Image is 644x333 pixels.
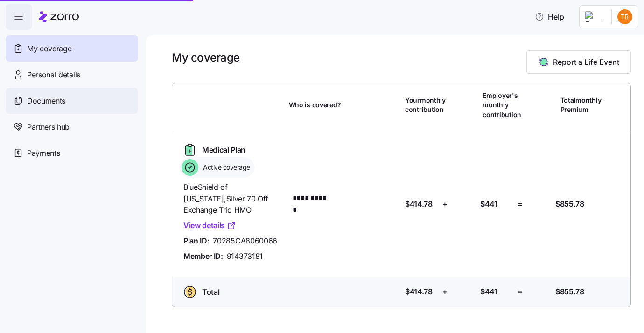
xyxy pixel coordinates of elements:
[27,69,80,81] span: Personal details
[6,35,138,62] a: My coverage
[526,50,631,74] button: Report a Life Event
[535,11,564,22] span: Help
[405,96,446,115] span: Your monthly contribution
[183,235,209,247] span: Plan ID:
[27,95,65,107] span: Documents
[527,7,572,26] button: Help
[518,286,523,298] span: =
[213,235,277,247] span: 70285CA8060066
[227,250,263,262] span: 914373181
[6,62,138,88] a: Personal details
[480,198,497,210] span: $441
[172,50,240,65] h1: My coverage
[289,100,341,110] span: Who is covered?
[553,56,619,68] span: Report a Life Event
[202,286,219,298] span: Total
[6,114,138,140] a: Partners hub
[442,198,448,210] span: +
[480,286,497,298] span: $441
[183,220,236,231] a: View details
[483,91,521,119] span: Employer's monthly contribution
[442,286,448,298] span: +
[200,163,250,172] span: Active coverage
[27,121,70,133] span: Partners hub
[555,198,584,210] span: $855.78
[518,198,523,210] span: =
[27,43,71,55] span: My coverage
[405,286,433,298] span: $414.78
[27,147,60,159] span: Payments
[555,286,584,298] span: $855.78
[6,88,138,114] a: Documents
[202,144,245,156] span: Medical Plan
[585,11,604,22] img: Employer logo
[183,250,223,262] span: Member ID:
[560,96,602,115] span: Total monthly Premium
[183,181,281,216] span: BlueShield of [US_STATE] , Silver 70 Off Exchange Trio HMO
[6,140,138,166] a: Payments
[405,198,433,210] span: $414.78
[617,9,632,24] img: 9f08772f748d173b6a631cba1b0c6066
